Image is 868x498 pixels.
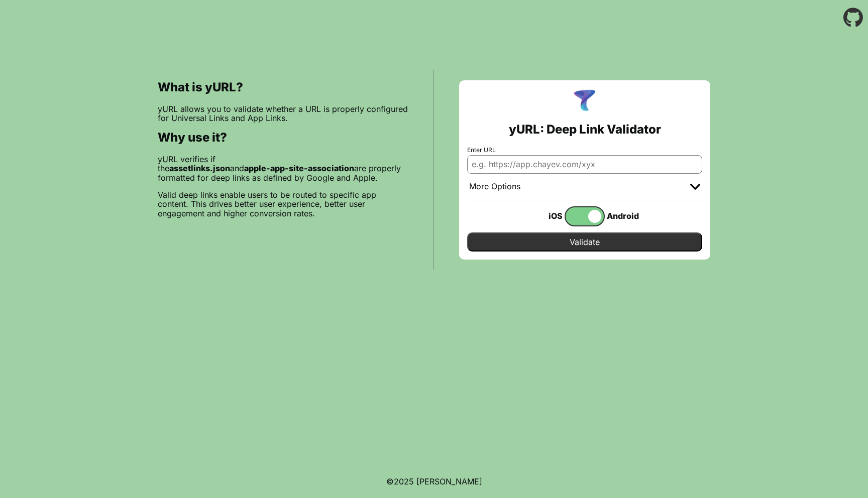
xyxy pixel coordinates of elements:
b: apple-app-site-association [244,163,354,173]
h2: Why use it? [158,131,408,145]
p: Valid deep links enable users to be routed to specific app content. This drives better user exper... [158,190,408,218]
label: Enter URL [467,147,702,154]
div: More Options [469,182,520,192]
p: yURL verifies if the and are properly formatted for deep links as defined by Google and Apple. [158,155,408,182]
a: Michael Ibragimchayev's Personal Site [416,476,482,486]
input: e.g. https://app.chayev.com/xyx [467,155,702,173]
h2: What is yURL? [158,80,408,94]
span: 2025 [394,476,414,486]
h2: yURL: Deep Link Validator [509,122,661,137]
div: iOS [524,209,565,222]
img: yURL Logo [572,88,598,114]
input: Validate [467,232,702,252]
footer: © [386,465,482,498]
p: yURL allows you to validate whether a URL is properly configured for Universal Links and App Links. [158,104,408,123]
div: Android [605,209,645,222]
b: assetlinks.json [169,163,230,173]
img: chevron [690,184,700,190]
